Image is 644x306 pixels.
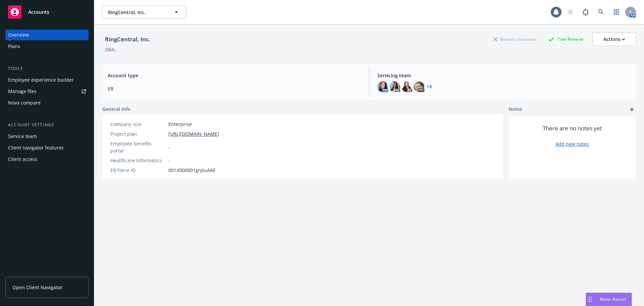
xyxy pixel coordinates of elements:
div: Nova compare [8,97,41,108]
img: photo [401,81,412,92]
div: Overview [8,30,29,40]
span: - [168,144,170,151]
span: Account type [108,72,361,79]
span: - [168,157,170,164]
a: Overview [5,30,89,40]
a: Add new notes [555,140,589,147]
span: EB [108,85,361,92]
a: Client navigator features [5,142,89,153]
span: Open Client Navigator [12,284,62,291]
div: Total Rewards [545,35,587,43]
div: Client access [8,154,37,165]
button: Nova Assist [586,293,632,306]
div: Employee experience builder [8,75,74,85]
div: Plans [8,41,20,52]
a: Employee experience builder [5,75,89,85]
a: Client access [5,154,89,165]
span: There are no notes yet [543,124,602,132]
a: Accounts [5,3,89,21]
a: Start snowing [563,5,577,19]
img: photo [414,81,424,92]
img: photo [377,81,388,92]
span: Nova Assist [600,296,626,302]
a: Search [594,5,608,19]
span: Accounts [28,9,49,15]
span: Notes [508,105,522,114]
div: Account settings [5,122,89,128]
div: Healthcare Informatics [110,157,166,164]
a: Plans [5,41,89,52]
a: Manage files [5,86,89,97]
a: add [628,105,636,114]
div: Client navigator features [8,142,64,153]
div: Tools [5,65,89,72]
div: RingCentral, Inc. [102,35,153,44]
div: Business Insurance [490,35,540,43]
button: RingCentral, Inc. [102,5,186,19]
div: Manage files [8,86,37,97]
a: Nova compare [5,97,89,108]
span: General info [102,105,130,113]
a: Report a Bug [579,5,592,19]
div: EB Force ID [110,167,166,174]
a: Service team [5,131,89,142]
a: +3 [427,85,432,89]
div: Project plan [110,130,166,137]
div: DBA: - [105,46,117,53]
span: 001d000001gnJiuAAE [168,167,216,174]
span: RingCentral, Inc. [108,9,166,16]
a: [URL][DOMAIN_NAME] [168,130,219,137]
span: Enterprise [168,121,192,128]
div: Service team [8,131,37,142]
div: Company size [110,121,166,128]
a: Switch app [610,5,623,19]
div: Drag to move [586,293,594,306]
img: photo [389,81,400,92]
span: Servicing team [377,72,631,79]
button: Actions [592,33,636,46]
div: Actions [603,33,625,46]
div: Employee benefits portal [110,140,166,154]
